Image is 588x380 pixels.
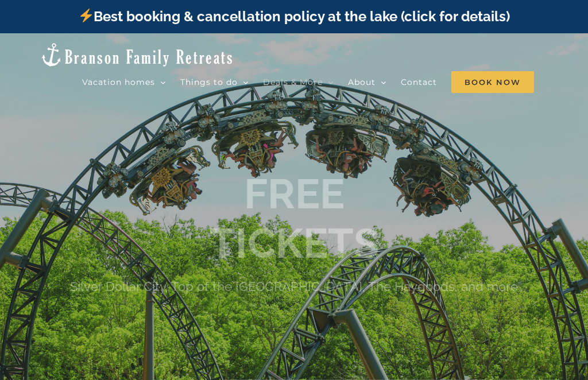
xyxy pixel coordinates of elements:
img: ⚡️ [79,9,93,22]
a: Contact [401,71,437,94]
a: Deals & More [263,71,334,94]
a: About [348,71,386,94]
a: Things to do [180,71,249,94]
span: Book Now [451,71,534,93]
a: Book Now [451,71,534,94]
a: Vacation homes [82,71,166,94]
a: Best booking & cancellation policy at the lake (click for details) [78,8,510,25]
span: Contact [401,78,437,86]
span: About [348,78,376,86]
img: Branson Family Retreats Logo [40,42,234,68]
h4: Silver Dollar City, Top of the [GEOGRAPHIC_DATA], The Haygoods, and more [70,278,518,293]
span: Vacation homes [82,78,155,86]
span: Things to do [180,78,238,86]
b: FREE TICKETS [210,169,379,267]
nav: Main Menu [82,71,548,94]
span: Deals & More [263,78,323,86]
